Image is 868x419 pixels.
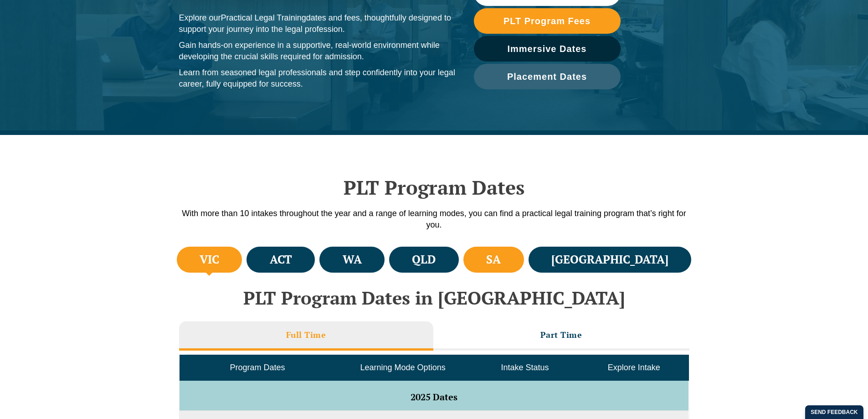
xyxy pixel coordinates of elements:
p: With more than 10 intakes throughout the year and a range of learning modes, you can find a pract... [175,208,694,231]
span: Intake Status [501,363,549,372]
span: Program Dates [230,363,285,372]
p: Learn from seasoned legal professionals and step confidently into your legal career, fully equipp... [179,67,456,90]
h2: PLT Program Dates in [GEOGRAPHIC_DATA] [175,288,694,308]
h3: Part Time [540,330,582,340]
span: Learning Mode Options [360,363,446,372]
h2: PLT Program Dates [175,176,694,199]
h4: [GEOGRAPHIC_DATA] [551,252,668,267]
span: Explore Intake [608,363,660,372]
a: Immersive Dates [474,36,621,62]
span: Immersive Dates [508,44,587,53]
span: 2025 Dates [411,391,457,403]
h4: ACT [270,252,292,267]
p: Gain hands-on experience in a supportive, real-world environment while developing the crucial ski... [179,40,456,62]
h4: WA [343,252,362,267]
h4: QLD [412,252,436,267]
a: Placement Dates [474,64,621,89]
h3: Full Time [286,330,326,340]
h4: VIC [200,252,219,267]
h4: SA [486,252,501,267]
span: Placement Dates [507,72,587,81]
